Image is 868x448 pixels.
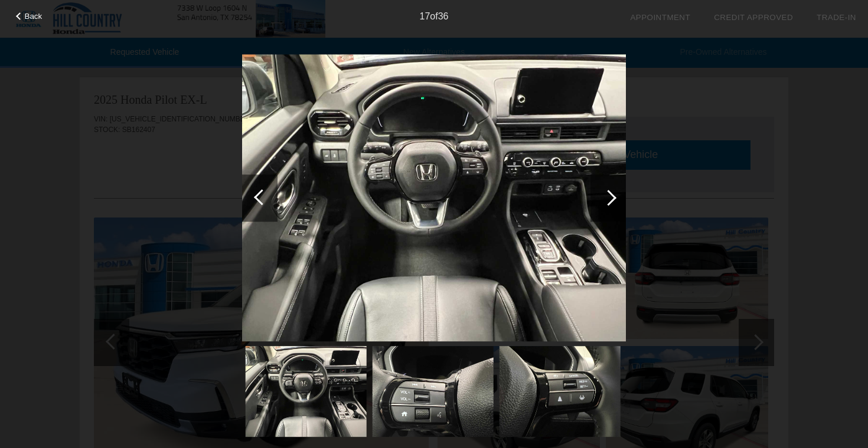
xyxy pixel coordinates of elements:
a: Credit Approved [714,13,793,22]
img: 90c64fd1a620c80e564f24975ab9d523x.jpg [246,346,367,437]
img: 8e41f2af22338e8e03064e30e21abca7x.jpg [500,346,621,437]
span: 17 [420,11,430,21]
span: 36 [438,11,449,21]
img: 90c64fd1a620c80e564f24975ab9d523x.jpg [242,54,626,342]
img: 7f6321a5d57b9578e31618aa32fa0ca4x.jpg [373,346,494,437]
a: Trade-In [817,13,856,22]
span: Back [25,12,43,21]
a: Appointment [630,13,690,22]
